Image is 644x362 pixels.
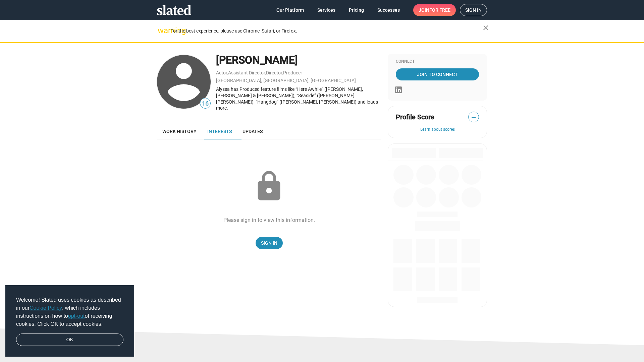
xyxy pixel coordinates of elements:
span: Services [317,4,335,16]
a: dismiss cookie message [16,334,123,346]
div: cookieconsent [5,285,134,357]
a: Interests [202,123,237,139]
span: Join [419,4,450,16]
a: Producer [283,70,302,75]
span: Profile Score [396,113,434,122]
span: Updates [243,129,263,134]
a: Updates [237,123,268,139]
span: , [265,71,266,75]
span: Successes [377,4,400,16]
button: Learn about scores [396,127,479,132]
a: Join To Connect [396,68,479,80]
a: Cookie Policy [30,305,62,311]
span: Sign In [261,237,277,249]
div: Please sign in to view this information. [223,217,315,224]
mat-icon: lock [252,170,286,203]
span: Pricing [349,4,364,16]
span: Work history [162,129,197,134]
span: , [282,71,283,75]
mat-icon: close [482,24,490,32]
a: Pricing [343,4,369,16]
div: [PERSON_NAME] [216,53,381,67]
a: Successes [372,4,405,16]
a: Director [266,70,282,75]
a: Work history [157,123,202,139]
a: opt-out [68,313,85,319]
a: [GEOGRAPHIC_DATA], [GEOGRAPHIC_DATA], [GEOGRAPHIC_DATA] [216,78,356,83]
a: Joinfor free [413,4,456,16]
a: Sign in [460,4,487,16]
span: Our Platform [276,4,304,16]
div: Alyssa has Produced feature films like “Here Awhile” ([PERSON_NAME], [PERSON_NAME] & [PERSON_NAME... [216,86,381,111]
span: Join To Connect [397,68,478,80]
a: Assistant Director [228,70,265,75]
span: Welcome! Slated uses cookies as described in our , which includes instructions on how to of recei... [16,296,123,328]
mat-icon: warning [158,26,166,35]
span: 16 [200,99,210,108]
span: Sign in [465,4,482,16]
span: Interests [207,129,232,134]
span: — [469,113,479,122]
div: For the best experience, please use Chrome, Safari, or Firefox. [170,26,483,36]
a: Our Platform [271,4,309,16]
a: Actor [216,70,227,75]
span: , [227,71,228,75]
a: Sign In [256,237,283,249]
a: Services [312,4,341,16]
div: Connect [396,59,479,64]
span: for free [429,4,450,16]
